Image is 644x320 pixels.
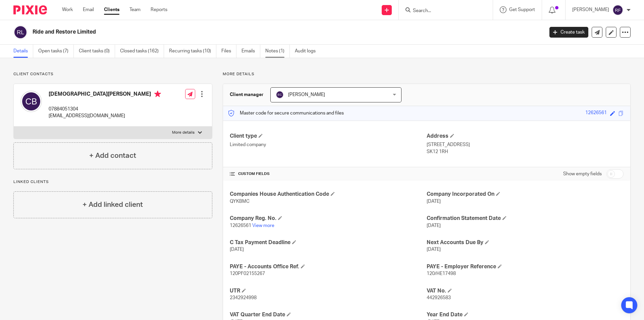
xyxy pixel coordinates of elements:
span: Get Support [509,7,535,12]
span: QYKBMC [230,199,250,204]
p: Linked clients [13,179,212,185]
h4: PAYE - Employer Reference [427,263,624,270]
span: 120PF02155267 [230,271,265,276]
h4: CUSTOM FIELDS [230,171,427,177]
a: Emails [241,45,260,58]
a: Team [129,6,141,13]
i: Primary [154,91,161,97]
h3: Client manager [230,91,264,98]
h4: Address [427,133,624,140]
span: 442926583 [427,295,451,300]
span: [DATE] [427,247,441,252]
a: Create task [549,27,588,38]
h4: [DEMOGRAPHIC_DATA][PERSON_NAME] [49,91,161,99]
img: svg%3E [20,91,42,112]
a: Notes (1) [265,45,290,58]
h2: Ride and Restore Limited [33,29,438,36]
h4: Companies House Authentication Code [230,191,427,198]
p: [PERSON_NAME] [572,6,609,13]
span: 2342924998 [230,295,257,300]
a: View more [252,223,274,228]
p: Limited company [230,141,427,148]
a: Open tasks (7) [38,45,74,58]
img: svg%3E [612,5,623,15]
a: Audit logs [295,45,321,58]
span: [DATE] [230,247,244,252]
img: svg%3E [13,25,28,39]
label: Show empty fields [563,171,602,177]
a: Closed tasks (162) [120,45,164,58]
h4: UTR [230,287,427,294]
h4: C Tax Payment Deadline [230,239,427,246]
h4: Client type [230,133,427,140]
a: Work [62,6,73,13]
p: [STREET_ADDRESS] [427,141,624,148]
h4: Company Incorporated On [427,191,624,198]
p: More details [172,130,195,135]
h4: VAT Quarter End Date [230,311,427,318]
a: Recurring tasks (10) [169,45,216,58]
a: Reports [151,6,167,13]
h4: + Add contact [89,150,136,161]
h4: Confirmation Statement Date [427,215,624,222]
p: SK12 1RH [427,148,624,155]
input: Search [412,8,473,14]
h4: Company Reg. No. [230,215,427,222]
span: [PERSON_NAME] [288,92,325,97]
img: Pixie [13,5,47,14]
h4: + Add linked client [83,199,143,210]
span: [DATE] [427,199,441,204]
span: 120/HE17498 [427,271,456,276]
h4: VAT No. [427,287,624,294]
img: svg%3E [276,91,284,99]
h4: Next Accounts Due By [427,239,624,246]
p: More details [223,72,631,77]
p: Client contacts [13,72,212,77]
a: Details [13,45,33,58]
a: Files [221,45,236,58]
h4: PAYE - Accounts Office Ref. [230,263,427,270]
p: [EMAIL_ADDRESS][DOMAIN_NAME] [49,112,161,119]
a: Client tasks (0) [79,45,115,58]
p: 07884051304 [49,106,161,112]
a: Clients [104,6,119,13]
span: 12626561 [230,223,251,228]
p: Master code for secure communications and files [228,110,344,117]
span: [DATE] [427,223,441,228]
div: 12626561 [585,109,607,117]
h4: Year End Date [427,311,624,318]
a: Email [83,6,94,13]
